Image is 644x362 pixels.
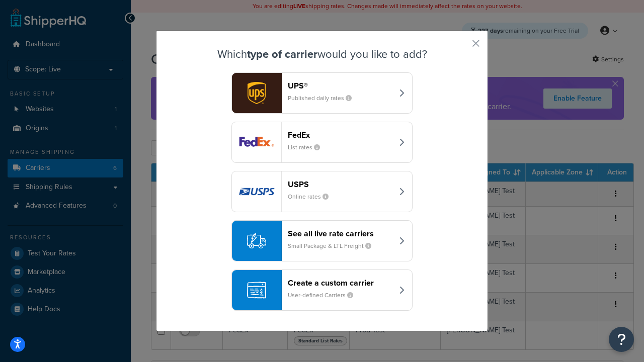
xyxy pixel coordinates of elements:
button: fedEx logoFedExList rates [231,122,413,163]
button: usps logoUSPSOnline rates [231,171,413,212]
img: usps logo [232,171,281,212]
small: Small Package & LTL Freight [288,241,379,250]
img: icon-carrier-liverate-becf4550.svg [247,231,266,250]
button: Create a custom carrierUser-defined Carriers [231,269,413,311]
button: See all live rate carriersSmall Package & LTL Freight [231,220,413,261]
small: List rates [288,143,328,152]
small: Online rates [288,192,337,201]
img: ups logo [232,73,281,113]
h3: Which would you like to add? [182,48,462,60]
button: ups logoUPS®Published daily rates [231,72,413,114]
img: fedEx logo [232,122,281,162]
header: UPS® [288,81,393,90]
header: See all live rate carriers [288,229,393,238]
small: User-defined Carriers [288,291,361,300]
header: FedEx [288,130,393,140]
header: Create a custom carrier [288,278,393,288]
img: icon-carrier-custom-c93b8a24.svg [247,281,266,300]
strong: type of carrier [247,46,317,62]
header: USPS [288,179,393,189]
button: Open Resource Center [609,327,634,352]
small: Published daily rates [288,94,360,103]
